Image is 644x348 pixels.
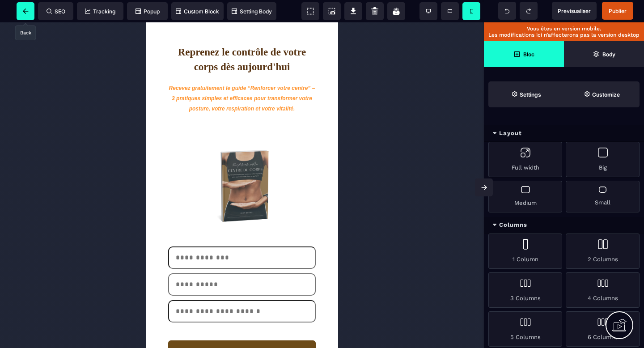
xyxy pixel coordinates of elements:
div: 4 Columns [566,272,640,308]
div: 6 Columns [566,311,640,347]
div: Columns [484,217,644,233]
span: Settings [488,81,564,107]
span: Previsualiser [558,8,591,14]
strong: Body [602,51,615,58]
div: 5 Columns [488,311,562,347]
img: b5817189f640a198fbbb5bc8c2515528_10.png [51,119,141,208]
span: Setting Body [232,8,272,15]
div: Full width [488,142,562,177]
div: Big [566,142,640,177]
div: 2 Columns [566,233,640,269]
span: Open Style Manager [564,81,640,107]
p: Vous êtes en version mobile. [488,25,640,32]
div: 3 Columns [488,272,562,308]
span: Open Layer Manager [564,41,644,67]
span: Popup [136,8,160,15]
div: Small [566,181,640,212]
div: 1 Column [488,233,562,269]
strong: Settings [520,91,541,98]
div: Layout [484,125,644,142]
strong: Customize [592,91,620,98]
span: Publier [609,8,627,14]
span: Tracking [85,8,115,15]
span: Custom Block [176,8,219,15]
div: Medium [488,181,562,212]
span: Open Blocks [484,41,564,67]
strong: Bloc [523,51,534,58]
span: SEO [47,8,65,15]
p: Les modifications ici n’affecterons pas la version desktop [488,32,640,38]
span: Screenshot [323,2,341,20]
span: Preview [552,2,597,20]
span: View components [301,2,319,20]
